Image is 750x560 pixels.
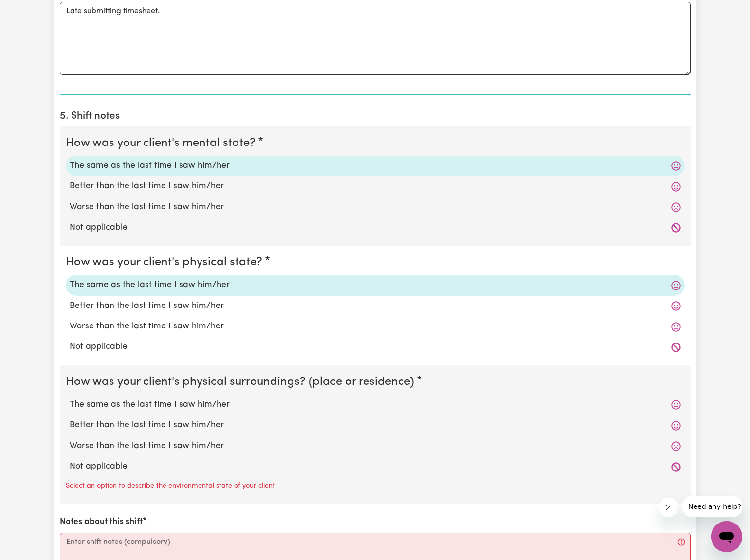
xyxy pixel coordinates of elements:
[70,160,681,172] label: The same as the last time I saw him/her
[70,201,681,214] label: Worse than the last time I saw him/her
[70,221,681,234] label: Not applicable
[70,440,681,452] label: Worse than the last time I saw him/her
[70,300,681,312] label: Better than the last time I saw him/her
[70,419,681,432] label: Better than the last time I saw him/her
[66,134,259,152] legend: How was your client's mental state?
[70,279,681,291] label: The same as the last time I saw him/her
[70,320,681,333] label: Worse than the last time I saw him/her
[711,521,742,552] iframe: Button to launch messaging window
[66,373,418,391] legend: How was your client's physical surroundings? (place or residence)
[70,341,681,353] label: Not applicable
[70,398,681,411] label: The same as the last time I saw him/her
[70,180,681,193] label: Better than the last time I saw him/her
[682,496,742,517] iframe: Message from company
[60,516,143,528] label: Notes about this shift
[60,110,691,123] h2: 5. Shift notes
[60,2,691,75] textarea: Late submitting timesheet.
[66,253,266,271] legend: How was your client's physical state?
[70,460,681,473] label: Not applicable
[66,481,275,491] p: Select an option to describe the environmental state of your client
[659,498,678,517] iframe: Close message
